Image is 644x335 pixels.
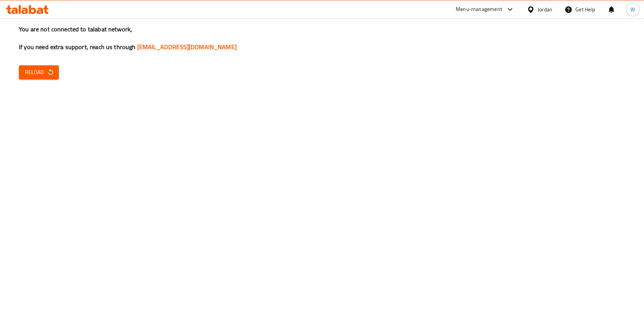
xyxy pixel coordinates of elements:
span: W [630,5,635,14]
div: Menu-management [456,5,502,14]
div: Jordan [538,5,552,14]
h3: You are not connected to talabat network, If you need extra support, reach us through [19,25,625,51]
button: Reload [19,65,59,79]
a: [EMAIL_ADDRESS][DOMAIN_NAME] [137,41,237,52]
span: Reload [25,68,53,77]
